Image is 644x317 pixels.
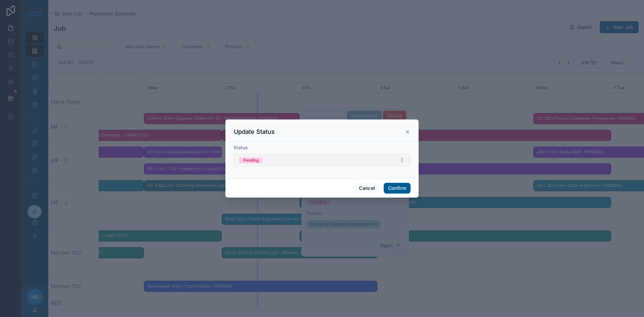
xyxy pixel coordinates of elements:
[384,183,411,194] button: Confirm
[233,154,411,166] button: Select Button
[233,145,248,150] span: Status
[355,183,379,194] button: Cancel
[243,157,259,163] div: Pending
[234,128,275,136] h3: Update Status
